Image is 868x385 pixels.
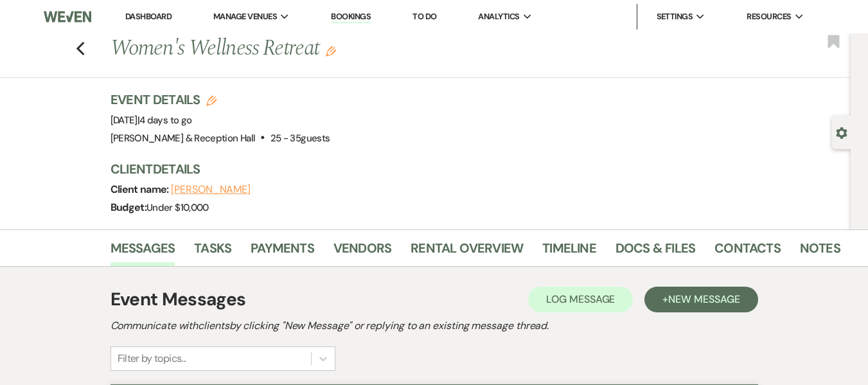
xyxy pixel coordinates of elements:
span: Manage Venues [213,10,277,23]
span: Budget: [111,201,147,214]
a: Docs & Files [616,238,695,266]
a: Payments [251,238,314,266]
button: Edit [326,45,336,57]
a: Contacts [714,238,781,266]
span: 4 days to go [139,114,191,127]
h3: Event Details [111,91,330,109]
div: Filter by topics... [118,351,186,366]
span: Resources [747,10,791,23]
a: Notes [800,238,840,266]
a: Tasks [194,238,231,266]
span: Analytics [478,10,519,23]
span: Under $10,000 [146,201,209,214]
h3: Client Details [111,160,830,178]
a: Timeline [542,238,596,266]
h1: Event Messages [111,286,246,313]
a: Dashboard [125,11,172,22]
a: To Do [412,11,436,22]
span: [PERSON_NAME] & Reception Hall [111,132,256,145]
span: [DATE] [111,114,192,127]
h1: Women's Wellness Retreat [111,33,686,64]
button: +New Message [644,287,757,312]
span: Client name: [111,183,172,196]
button: [PERSON_NAME] [171,184,251,195]
a: Bookings [331,11,371,23]
a: Rental Overview [411,238,523,266]
span: Settings [657,10,693,23]
a: Vendors [333,238,391,266]
span: Log Message [546,292,615,306]
h2: Communicate with clients by clicking "New Message" or replying to an existing message thread. [111,318,758,334]
img: Weven Logo [44,3,92,30]
button: Open lead details [836,126,847,138]
a: Messages [111,238,175,266]
span: 25 - 35 guests [270,132,330,145]
span: | [137,114,192,127]
span: New Message [668,292,740,306]
button: Log Message [528,287,633,312]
